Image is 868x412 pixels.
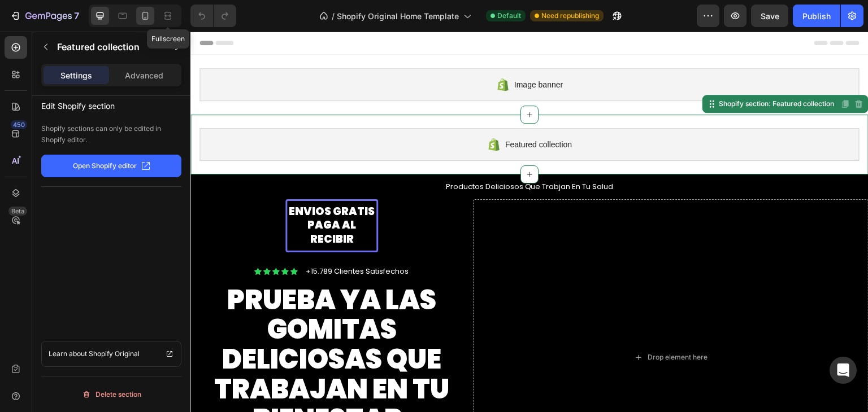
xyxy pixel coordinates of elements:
[57,40,140,54] p: Featured collection
[190,5,236,27] div: Undo/Redo
[60,69,92,81] p: Settings
[315,106,381,120] span: Featured collection
[98,173,185,215] p: ENVIOS GRATIS PAGA AL RECIBIR
[125,69,163,81] p: Advanced
[82,388,141,401] div: Delete section
[541,11,599,21] span: Need republishing
[74,9,79,23] p: 7
[751,5,788,27] button: Save
[5,5,84,27] button: 7
[73,161,137,171] p: Open Shopify editor
[41,96,181,113] p: Edit Shopify section
[332,10,335,22] span: /
[14,253,268,404] h2: PRUEBA YA LAS GOMITAS DELICIOSAS QUE TRABAJAN EN TU BIENESTAR.
[793,5,840,27] button: Publish
[324,46,372,60] span: Image banner
[457,321,517,330] div: Drop element here
[11,120,27,129] div: 450
[41,155,181,177] button: Open Shopify editor
[526,67,646,77] div: Shopify section: Featured collection
[49,348,87,360] p: Learn about
[497,11,521,21] span: Default
[830,357,857,384] div: Open Intercom Messenger
[115,235,218,245] p: +15.789 Clientes Satisfechos
[41,341,181,367] a: Learn about Shopify Original
[337,10,459,22] span: Shopify Original Home Template
[8,207,27,216] div: Beta
[190,32,868,412] iframe: Design area
[802,10,831,22] div: Publish
[1,150,677,161] p: Productos Deliciosos Que Trabjan En Tu Salud
[761,11,779,21] span: Save
[89,348,140,360] p: Shopify Original
[41,385,181,404] button: Delete section
[41,123,181,146] p: Shopify sections can only be edited in Shopify editor.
